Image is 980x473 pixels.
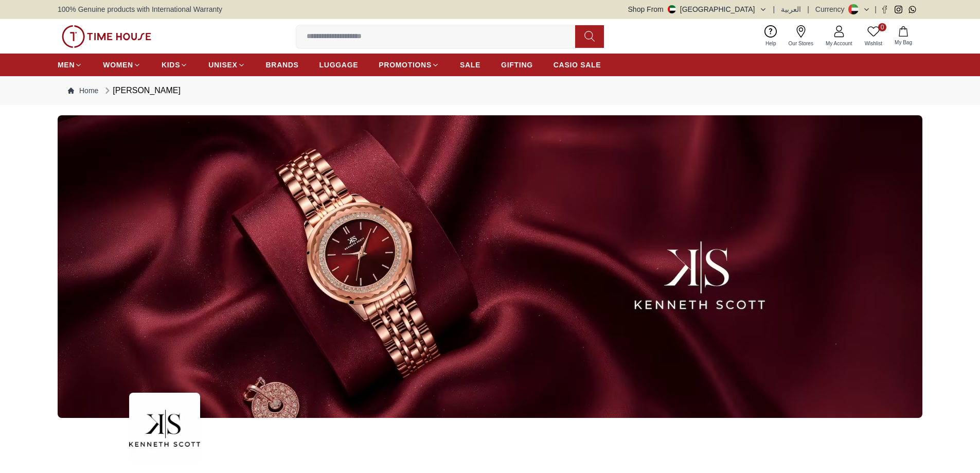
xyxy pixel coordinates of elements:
a: GIFTING [501,56,533,74]
button: العربية [781,4,801,14]
span: LUGGAGE [319,60,359,70]
span: | [875,4,877,14]
span: My Bag [890,39,916,46]
span: Our Stores [785,40,817,47]
span: MEN [58,60,75,70]
span: KIDS [162,60,180,70]
div: Currency [815,4,849,14]
a: Home [68,85,98,96]
img: ... [129,393,200,464]
img: United Arab Emirates [668,5,676,13]
span: 0 [878,23,886,31]
span: Help [761,40,780,47]
button: My Bag [888,24,918,48]
a: Whatsapp [908,6,916,13]
a: Help [759,23,782,49]
a: BRANDS [266,56,299,74]
button: Shop From[GEOGRAPHIC_DATA] [628,4,767,14]
span: BRANDS [266,60,299,70]
a: Facebook [881,6,888,13]
nav: Breadcrumb [58,76,922,105]
img: ... [58,115,922,418]
a: KIDS [162,56,188,74]
a: Instagram [895,6,902,13]
span: 100% Genuine products with International Warranty [58,4,222,14]
span: Wishlist [861,40,886,47]
img: ... [62,25,151,48]
a: MEN [58,56,82,74]
a: CASIO SALE [554,56,601,74]
span: | [773,4,775,14]
a: UNISEX [208,56,245,74]
a: SALE [460,56,480,74]
a: LUGGAGE [319,56,359,74]
span: CASIO SALE [554,60,601,70]
span: My Account [822,40,857,47]
a: WOMEN [103,56,141,74]
span: GIFTING [501,60,533,70]
span: WOMEN [103,60,133,70]
div: [PERSON_NAME] [102,84,181,97]
span: | [807,4,809,14]
span: UNISEX [208,60,237,70]
span: PROMOTIONS [379,60,432,70]
a: PROMOTIONS [379,56,439,74]
a: Our Stores [782,23,819,49]
span: SALE [460,60,480,70]
a: 0Wishlist [859,23,888,49]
